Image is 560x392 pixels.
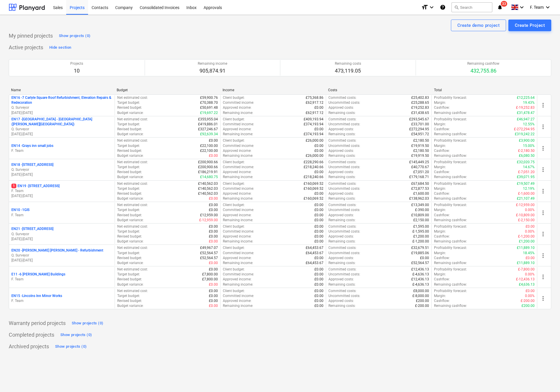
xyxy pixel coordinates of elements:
p: £0.00 [314,170,323,175]
p: £-1,600.00 [518,191,535,196]
p: Uncommitted costs : [328,100,360,105]
p: £2,150.00 [413,218,429,223]
div: Income [223,88,323,92]
p: Q. Surveyor [11,105,112,110]
p: 473,119.05 [335,67,361,74]
p: Uncommitted costs : [328,165,360,170]
p: Committed income : [223,143,254,148]
p: 19.43% [523,100,535,105]
p: Committed costs : [328,138,356,143]
p: Committed income : [223,100,254,105]
p: £33,701.00 [411,122,429,127]
p: £140,562.03 [198,186,218,191]
p: Revised budget : [117,213,142,218]
p: Revised budget : [117,105,142,110]
p: £272,294.95 [409,127,429,132]
span: more_vert [540,209,547,216]
div: Show projects (0) [55,343,87,350]
p: EN18 - [STREET_ADDRESS] [11,162,53,167]
p: £67,684.50 [411,181,429,186]
p: Target budget : [117,186,140,191]
p: EN17 - [GEOGRAPHIC_DATA] - [GEOGRAPHIC_DATA] ([PERSON_NAME][GEOGRAPHIC_DATA]) [11,117,112,127]
p: Committed income : [223,122,254,127]
p: Profitability forecast : [434,95,467,100]
p: Remaining cashflow : [434,132,467,137]
p: £19,697.22 [200,110,218,115]
p: Approved income : [223,191,251,196]
p: 14.67% [523,165,535,170]
p: £-1,595.00 [412,229,429,234]
p: £140,562.03 [198,191,218,196]
p: £6,080.50 [519,153,535,158]
p: £0.00 [314,208,323,212]
p: F. Team [11,298,112,303]
p: Projects [70,61,83,66]
p: Committed income : [223,165,254,170]
p: Remaining costs : [328,132,356,137]
p: £0.00 [314,105,323,110]
p: £14,680.75 [200,175,218,180]
p: £-12,959.00 [516,203,535,208]
p: Target budget : [117,122,140,127]
p: Margin : [434,208,446,212]
p: [DATE] - [DATE] [11,172,112,177]
div: Create Project [515,22,545,29]
p: £327,246.67 [198,127,218,132]
p: Remaining costs [335,61,361,66]
p: Remaining cashflow : [434,218,467,223]
p: EN14 - Grays inn small jobs [11,143,53,148]
p: Remaining cashflow : [434,175,467,180]
div: 1EN19 -[STREET_ADDRESS]F. Team[DATE]-[DATE] [11,184,112,198]
p: £0.00 [314,127,323,132]
p: Margin : [434,186,446,191]
p: Net estimated cost : [117,181,148,186]
span: 1 [11,184,16,188]
p: EN20 - [PERSON_NAME] [PERSON_NAME] - Refurbishment [11,248,103,253]
div: Total [434,88,535,92]
p: £0.00 [209,138,218,143]
p: £0.00 [209,153,218,158]
div: EN16 -7 Carlyle Square Roof Refurbishment, Elevation Repairs & RedecorationQ. Surveyor[DATE]-[DATE] [11,95,112,115]
p: Net estimated cost : [117,95,148,100]
p: Remaining cashflow [467,61,499,66]
p: £-7,051.20 [518,170,535,175]
p: Net estimated cost : [117,203,148,208]
div: E11 -6 [PERSON_NAME] BuildingsF. Team [11,272,112,282]
p: Profitability forecast : [434,117,467,122]
div: EN14 -Grays inn small jobsF. Team [11,143,112,153]
p: £0.00 [209,196,218,201]
p: £31,478.47 [517,110,535,115]
p: Net estimated cost : [117,138,148,143]
p: Uncommitted costs : [328,186,360,191]
p: Profitability forecast : [434,203,467,208]
p: Remaining cashflow : [434,110,467,115]
p: Margin : [434,100,446,105]
p: Margin : [434,165,446,170]
p: Cashflow : [434,148,450,153]
p: Budget variance : [117,132,143,137]
p: £-2,180.50 [518,148,535,153]
p: £54,951.72 [411,132,429,137]
p: £62,917.12 [306,100,323,105]
p: £138,962.03 [409,196,429,201]
p: £419,886.01 [198,122,218,127]
p: £200,900.66 [198,165,218,170]
p: Net estimated cost : [117,160,148,165]
div: Show projects (0) [60,332,92,338]
p: EN16 - 7 Carlyle Square Roof Refurbishment, Elevation Repairs & Redecoration [11,95,112,105]
p: F. Team [11,213,112,218]
p: Cashflow : [434,127,450,132]
p: £75,368.86 [306,95,323,100]
iframe: Chat Widget [531,364,560,392]
p: Committed costs : [328,181,356,186]
p: £160,069.52 [304,181,323,186]
p: F. Team [11,277,112,282]
p: Uncommitted costs : [328,229,360,234]
p: 0.00% [525,208,535,212]
p: EN10 - 1GIS [11,208,29,212]
p: £-272,294.95 [514,127,535,132]
p: Q. Surveyor [11,127,112,132]
button: Search [452,2,492,12]
p: £140,562.03 [198,181,218,186]
p: Cashflow : [434,191,450,196]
